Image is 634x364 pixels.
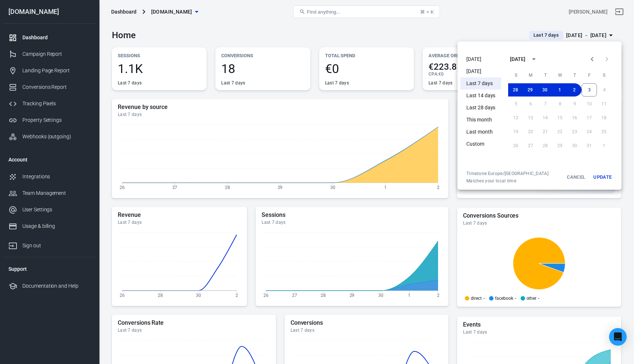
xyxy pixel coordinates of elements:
li: Last 7 days [460,77,501,90]
div: Timezone: Europe/[GEOGRAPHIC_DATA] [466,171,549,176]
li: [DATE] [460,65,501,77]
li: Last month [460,126,501,138]
button: 29 [523,83,538,97]
button: 28 [508,83,523,97]
button: 30 [538,83,552,97]
button: Cancel [564,171,588,184]
span: Wednesday [553,68,566,83]
button: 1 [552,83,567,97]
span: Monday [524,68,537,83]
div: Open Intercom Messenger [609,328,627,346]
span: Saturday [597,68,611,83]
span: Matches your local time [466,178,549,184]
span: Sunday [509,68,522,83]
li: [DATE] [460,53,501,65]
li: Last 14 days [460,90,501,102]
span: Tuesday [539,68,552,83]
li: Last 28 days [460,102,501,114]
button: 2 [567,83,582,97]
button: 3 [582,83,597,97]
button: calendar view is open, switch to year view [528,53,540,65]
span: Thursday [568,68,581,83]
button: Previous month [585,52,600,66]
div: [DATE] [510,55,525,63]
span: Friday [583,68,596,83]
li: This month [460,114,501,126]
button: Update [591,171,614,184]
li: Custom [460,138,501,150]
